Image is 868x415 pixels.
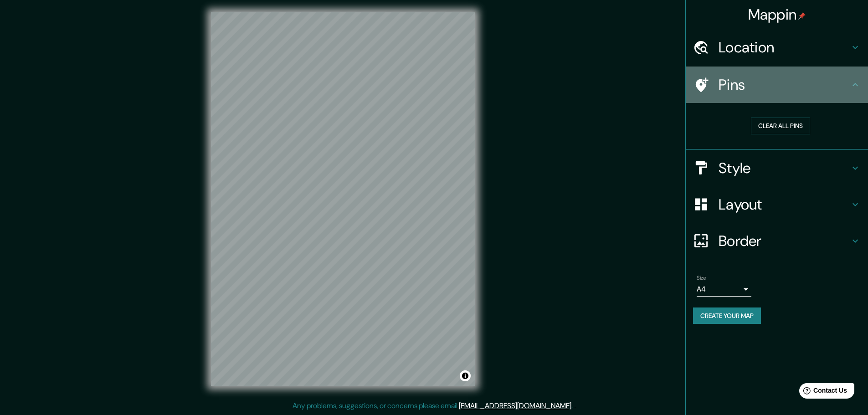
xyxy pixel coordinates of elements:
div: Border [686,223,868,259]
div: Style [686,150,868,186]
div: . [573,400,574,411]
canvas: Map [211,12,475,386]
iframe: Help widget launcher [787,379,858,405]
div: Location [686,29,868,66]
label: Size [697,274,706,282]
button: Clear all pins [751,118,810,134]
p: Any problems, suggestions, or concerns please email . [293,400,573,411]
h4: Pins [719,76,850,94]
h4: Border [719,232,850,250]
div: Layout [686,186,868,223]
h4: Location [719,38,850,56]
a: [EMAIL_ADDRESS][DOMAIN_NAME] [459,401,571,410]
button: Create your map [693,307,761,324]
h4: Style [719,159,850,177]
div: A4 [697,282,751,297]
img: pin-icon.png [798,12,806,20]
h4: Mappin [748,5,806,24]
h4: Layout [719,195,850,214]
div: Pins [686,67,868,103]
button: Toggle attribution [460,370,471,381]
div: . [574,400,576,411]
